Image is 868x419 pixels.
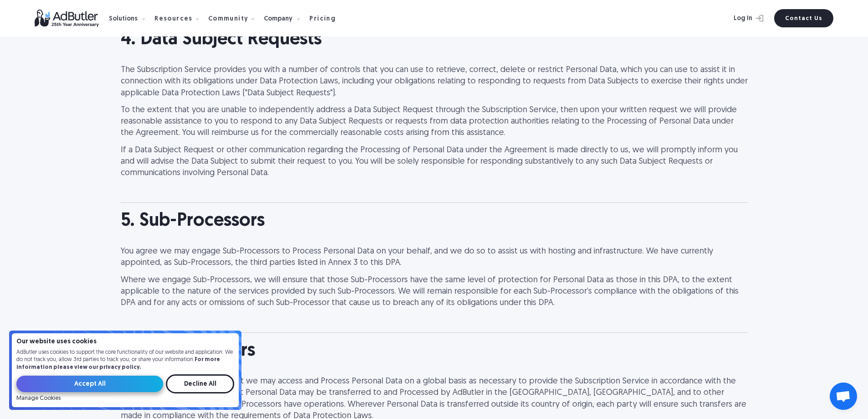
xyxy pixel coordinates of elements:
form: Email Form [16,374,234,402]
a: Contact Us [774,9,833,27]
h2: 4. Data Subject Requests [121,27,748,52]
div: Resources [154,4,206,33]
div: Open chat [830,383,857,410]
p: To the extent that you are unable to independently address a Data Subject Request through the Sub... [121,104,748,139]
p: AdButler uses cookies to support the core functionality of our website and application. We do not... [16,349,234,372]
div: Community [208,4,262,33]
p: The Subscription Service provides you with a number of controls that you can use to retrieve, cor... [121,64,748,99]
div: Solutions [109,4,153,33]
p: Where we engage Sub-Processors, we will ensure that those Sub-Processors have the same level of p... [121,274,748,309]
div: Company [264,4,308,33]
a: Log In [709,9,769,27]
h4: Our website uses cookies [16,339,234,345]
div: Solutions [109,16,138,22]
h2: 5. Sub-Processors [121,208,748,234]
p: You agree we may engage Sub-Processors to Process Personal Data on your behalf, and we do so to a... [121,246,748,269]
a: Pricing [309,14,343,22]
h2: 6. Data Transfers [121,338,748,364]
p: If a Data Subject Request or other communication regarding the Processing of Personal Data under ... [121,145,748,179]
div: Resources [154,16,193,22]
a: Manage Cookies [16,395,61,402]
input: Accept All [16,376,163,392]
input: Decline All [166,374,234,393]
div: Community [208,16,249,22]
div: Company [264,16,293,22]
div: Pricing [309,16,336,22]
